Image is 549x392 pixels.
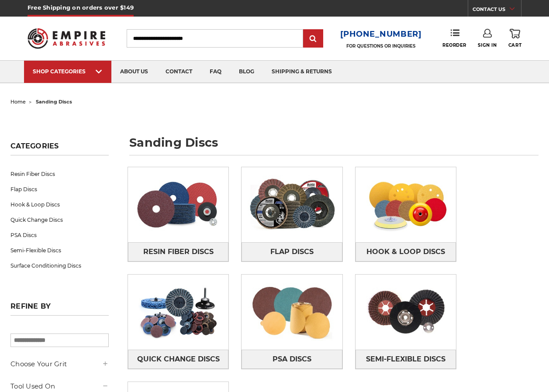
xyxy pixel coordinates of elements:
[356,350,456,369] a: Semi-Flexible Discs
[143,244,214,259] span: Resin Fiber Discs
[304,30,322,48] input: Submit
[366,352,445,367] span: Semi-Flexible Discs
[201,61,230,83] a: faq
[111,61,157,83] a: about us
[128,169,228,240] img: Resin Fiber Discs
[33,68,103,75] div: SHOP CATEGORIES
[128,242,228,261] a: Resin Fiber Discs
[10,212,109,227] a: Quick Change Discs
[10,166,109,182] a: Resin Fiber Discs
[137,352,220,367] span: Quick Change Discs
[356,277,456,347] img: Semi-Flexible Discs
[263,61,341,83] a: shipping & returns
[356,169,456,240] img: Hook & Loop Discs
[340,28,422,41] a: [PHONE_NUMBER]
[10,359,109,369] h5: Choose Your Grit
[442,42,466,48] span: Reorder
[36,99,72,105] span: sanding discs
[230,61,263,83] a: blog
[10,182,109,197] a: Flap Discs
[129,137,539,155] h1: sanding discs
[508,29,521,48] a: Cart
[128,350,228,369] a: Quick Change Discs
[242,277,342,347] img: PSA Discs
[340,43,422,49] p: FOR QUESTIONS OR INQUIRIES
[270,244,314,259] span: Flap Discs
[442,29,466,48] a: Reorder
[508,42,521,48] span: Cart
[10,99,26,105] a: home
[28,23,105,54] img: Empire Abrasives
[157,61,201,83] a: contact
[242,242,342,261] a: Flap Discs
[473,4,521,17] a: CONTACT US
[10,227,109,243] a: PSA Discs
[10,258,109,273] a: Surface Conditioning Discs
[366,244,445,259] span: Hook & Loop Discs
[273,352,311,367] span: PSA Discs
[10,302,109,316] h5: Refine by
[10,381,109,392] h5: Tool Used On
[478,42,497,48] span: Sign In
[242,350,342,369] a: PSA Discs
[10,142,109,155] h5: Categories
[242,169,342,240] img: Flap Discs
[128,277,228,347] img: Quick Change Discs
[10,243,109,258] a: Semi-Flexible Discs
[356,242,456,261] a: Hook & Loop Discs
[10,197,109,212] a: Hook & Loop Discs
